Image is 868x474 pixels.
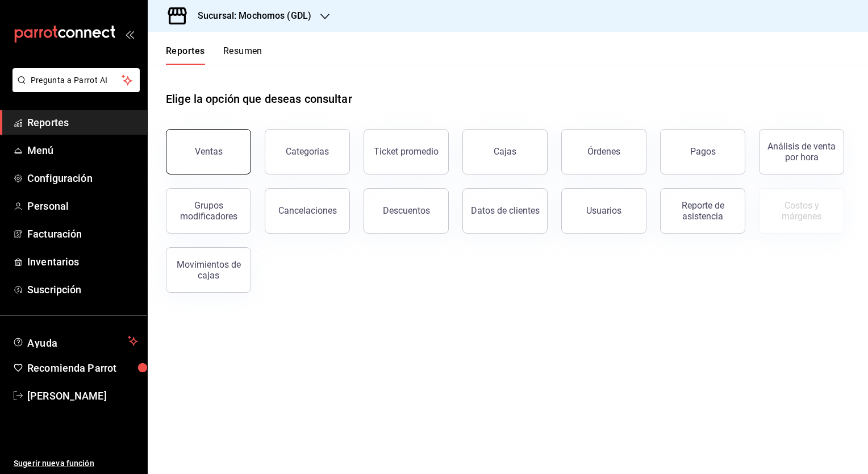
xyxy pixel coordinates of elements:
[587,146,620,157] div: Órdenes
[31,74,122,86] span: Pregunta a Parrot AI
[494,145,517,159] div: Cajas
[223,45,262,65] button: Resumen
[12,68,140,92] button: Pregunta a Parrot AI
[27,390,107,402] font: [PERSON_NAME]
[166,45,205,57] font: Reportes
[195,146,223,157] div: Ventas
[471,205,540,216] div: Datos de clientes
[125,30,134,39] button: open_drawer_menu
[166,188,251,234] button: Grupos modificadores
[561,188,646,234] button: Usuarios
[374,146,439,157] div: Ticket promedio
[173,200,244,222] div: Grupos modificadores
[278,205,337,216] div: Cancelaciones
[364,188,449,234] button: Descuentos
[27,362,116,374] font: Recomienda Parrot
[27,228,82,240] font: Facturación
[27,172,93,184] font: Configuración
[27,200,69,212] font: Personal
[166,129,251,174] button: Ventas
[265,129,350,174] button: Categorías
[561,129,646,174] button: Órdenes
[286,146,329,157] div: Categorías
[667,200,738,222] div: Reporte de asistencia
[166,247,251,293] button: Movimientos de cajas
[383,205,430,216] div: Descuentos
[27,284,81,296] font: Suscripción
[766,200,837,222] div: Costos y márgenes
[660,129,745,174] button: Pagos
[27,334,123,348] span: Ayuda
[166,45,262,65] div: Pestañas de navegación
[766,141,837,163] div: Análisis de venta por hora
[364,129,449,174] button: Ticket promedio
[690,146,716,157] div: Pagos
[462,129,548,174] a: Cajas
[759,188,844,234] button: Contrata inventarios para ver este reporte
[166,90,352,107] h1: Elige la opción que deseas consultar
[265,188,350,234] button: Cancelaciones
[759,129,844,174] button: Análisis de venta por hora
[462,188,548,234] button: Datos de clientes
[8,82,140,94] a: Pregunta a Parrot AI
[27,256,79,268] font: Inventarios
[586,205,621,216] div: Usuarios
[189,9,311,23] h3: Sucursal: Mochomos (GDL)
[14,459,94,468] font: Sugerir nueva función
[173,259,244,281] div: Movimientos de cajas
[27,144,54,156] font: Menú
[660,188,745,234] button: Reporte de asistencia
[27,117,69,128] font: Reportes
